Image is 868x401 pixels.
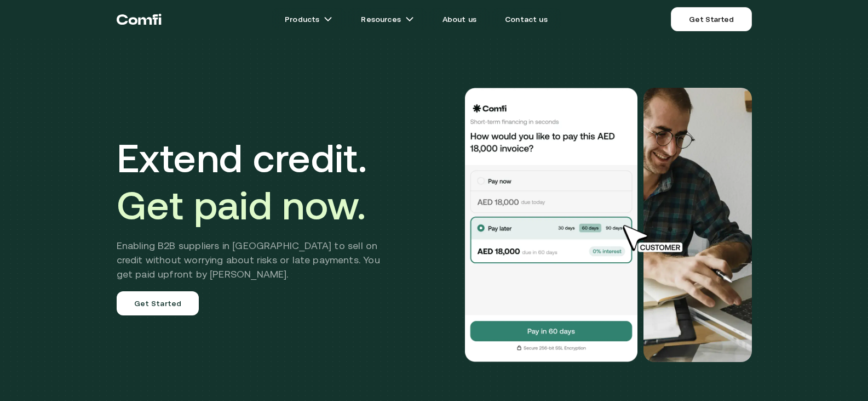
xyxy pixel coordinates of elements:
a: About us [429,8,490,30]
a: Contact us [492,8,561,30]
h1: Extend credit. [117,134,396,229]
img: Would you like to pay this AED 18,000.00 invoice? [643,88,752,362]
img: arrow icons [324,15,332,24]
img: arrow icons [405,15,414,24]
a: Get Started [117,291,199,315]
span: Get paid now. [117,183,366,228]
a: Return to the top of the Comfi home page [117,3,162,36]
img: cursor [615,223,695,254]
h2: Enabling B2B suppliers in [GEOGRAPHIC_DATA] to sell on credit without worrying about risks or lat... [117,239,396,281]
a: Resourcesarrow icons [348,8,427,30]
img: Would you like to pay this AED 18,000.00 invoice? [464,88,639,362]
a: Get Started [671,7,751,31]
a: Productsarrow icons [272,8,346,30]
